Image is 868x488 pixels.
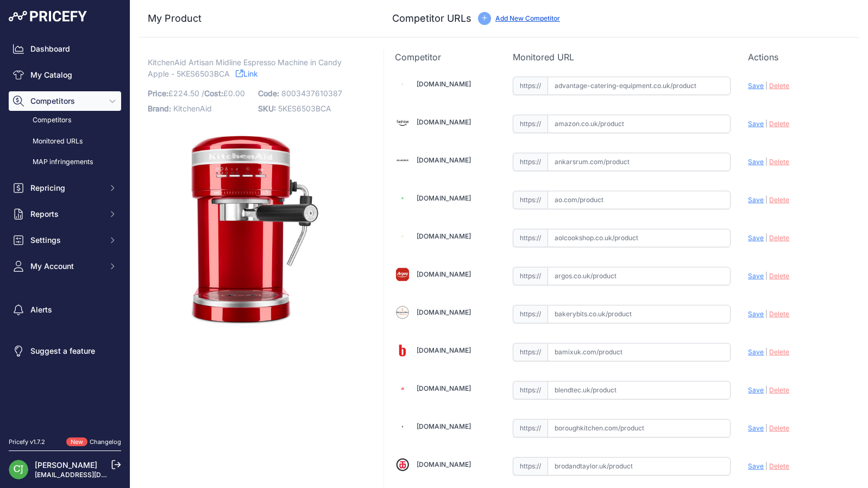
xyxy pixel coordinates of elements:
[769,234,789,242] span: Delete
[9,230,121,250] button: Settings
[9,204,121,224] button: Reports
[417,270,471,278] a: [DOMAIN_NAME]
[35,460,97,470] a: [PERSON_NAME]
[90,438,121,446] a: Changelog
[9,39,121,424] nav: Sidebar
[513,153,548,171] span: https://
[769,348,789,356] span: Delete
[769,310,789,318] span: Delete
[769,196,789,204] span: Delete
[748,310,764,318] span: Save
[513,267,548,285] span: https://
[9,11,87,22] img: Pricefy Logo
[748,348,764,356] span: Save
[548,419,731,437] input: boroughkitchen.com/product
[769,386,789,394] span: Delete
[148,104,171,113] span: Brand:
[765,310,768,318] span: |
[417,232,471,240] a: [DOMAIN_NAME]
[748,51,848,64] p: Actions
[548,457,731,476] input: brodandtaylor.uk/product
[513,77,548,95] span: https://
[9,111,121,130] a: Competitors
[513,229,548,247] span: https://
[748,272,764,280] span: Save
[9,65,121,85] a: My Catalog
[148,86,251,101] p: £
[769,462,789,470] span: Delete
[548,229,731,247] input: aolcookshop.co.uk/product
[417,346,471,354] a: [DOMAIN_NAME]
[513,381,548,399] span: https://
[765,348,768,356] span: |
[765,386,768,394] span: |
[417,422,471,430] a: [DOMAIN_NAME]
[548,381,731,399] input: blendtec.uk/product
[513,343,548,361] span: https://
[9,132,121,151] a: Monitored URLs
[9,437,45,447] div: Pricefy v1.7.2
[417,384,471,392] a: [DOMAIN_NAME]
[417,118,471,126] a: [DOMAIN_NAME]
[173,89,199,98] span: 224.50
[513,419,548,437] span: https://
[748,462,764,470] span: Save
[173,104,212,113] span: KitchenAid
[30,183,102,193] span: Repricing
[148,11,362,26] h3: My Product
[236,67,258,80] a: Link
[748,82,764,90] span: Save
[9,91,121,111] button: Competitors
[148,89,168,98] span: Price:
[258,89,279,98] span: Code:
[392,11,471,26] h3: Competitor URLs
[30,96,102,107] span: Competitors
[748,234,764,242] span: Save
[548,77,731,95] input: advantage-catering-equipment.co.uk/product
[748,196,764,204] span: Save
[748,424,764,432] span: Save
[769,272,789,280] span: Delete
[417,156,471,164] a: [DOMAIN_NAME]
[765,424,768,432] span: |
[417,460,471,468] a: [DOMAIN_NAME]
[258,104,276,113] span: SKU:
[769,158,789,166] span: Delete
[765,82,768,90] span: |
[548,305,731,323] input: bakerybits.co.uk/product
[495,14,560,22] a: Add New Competitor
[9,153,121,172] a: MAP infringements
[765,462,768,470] span: |
[548,115,731,133] input: amazon.co.uk/product
[765,120,768,128] span: |
[748,386,764,394] span: Save
[9,256,121,276] button: My Account
[417,308,471,316] a: [DOMAIN_NAME]
[769,120,789,128] span: Delete
[35,471,148,479] a: [EMAIL_ADDRESS][DOMAIN_NAME]
[228,89,245,98] span: 0.00
[513,51,731,64] p: Monitored URL
[9,178,121,198] button: Repricing
[281,89,342,98] span: 8003437610387
[9,39,121,59] a: Dashboard
[202,89,245,98] span: / £
[548,267,731,285] input: argos.co.uk/product
[765,158,768,166] span: |
[548,153,731,171] input: ankarsrum.com/product
[513,305,548,323] span: https://
[204,89,223,98] span: Cost:
[417,80,471,88] a: [DOMAIN_NAME]
[30,261,102,272] span: My Account
[417,194,471,202] a: [DOMAIN_NAME]
[769,82,789,90] span: Delete
[548,191,731,209] input: ao.com/product
[748,158,764,166] span: Save
[30,209,102,220] span: Reports
[9,300,121,320] a: Alerts
[548,343,731,361] input: bamixuk.com/product
[278,104,331,113] span: 5KES6503BCA
[30,235,102,246] span: Settings
[148,55,342,80] span: KitchenAid Artisan Midline Espresso Machine in Candy Apple - 5KES6503BCA
[769,424,789,432] span: Delete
